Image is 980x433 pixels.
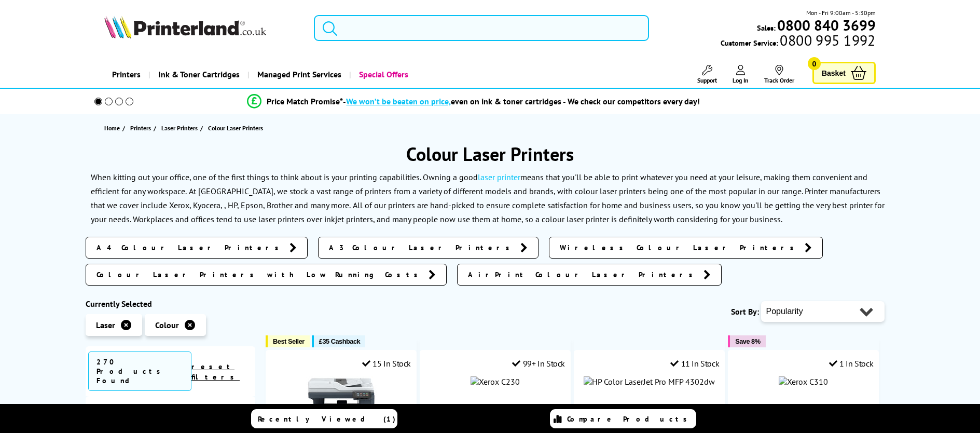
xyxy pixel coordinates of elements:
a: Printers [130,123,154,133]
span: Laser [96,320,115,330]
a: Log In [733,65,749,84]
a: A3 Colour Laser Printers [318,237,539,259]
button: £35 Cashback [312,335,365,347]
span: AirPrint Colour Laser Printers [468,269,698,280]
span: Mon - Fri 9:00am - 5:30pm [806,8,876,18]
a: Printerland Logo [104,16,301,40]
span: Compare Products [567,414,693,424]
span: Colour Laser Printers [208,124,263,132]
div: - even on ink & toner cartridges - We check our competitors every day! [343,96,700,106]
a: AirPrint Colour Laser Printers [457,264,722,286]
a: Printers [104,61,148,88]
div: 15 In Stock [362,358,411,369]
span: Colour Laser Printers with Low Running Costs [96,269,423,280]
p: When kitting out your office, one of the first things to think about is your printing capabilitie... [91,172,867,196]
div: 1 In Stock [829,358,874,369]
span: £35 Cashback [319,337,360,345]
a: Compare Products [550,409,696,428]
a: Laser Printers [161,123,200,133]
a: Ink & Toner Cartridges [148,61,247,88]
a: Recently Viewed (1) [251,409,397,428]
span: Support [697,76,717,84]
a: laser printer [478,172,520,182]
img: Xerox C310 [779,376,828,387]
a: Support [697,65,717,84]
span: Save 8% [735,337,760,345]
a: Special Offers [349,61,416,88]
p: All of our printers are hand-picked to ensure complete satisfaction for home and business users, ... [91,200,885,224]
a: reset filters [191,362,240,382]
img: Printerland Logo [104,16,266,38]
img: Xerox C230 [471,376,520,387]
span: A3 Colour Laser Printers [329,242,515,253]
div: 99+ In Stock [512,358,565,369]
button: Best Seller [266,335,310,347]
span: Wireless Colour Laser Printers [560,242,799,253]
span: Customer Service: [721,35,875,48]
span: We won’t be beaten on price, [346,96,451,106]
span: Best Seller [273,337,305,345]
span: 0 [808,57,821,70]
span: Recently Viewed (1) [258,414,396,424]
span: Basket [822,66,846,80]
a: 0800 840 3699 [776,20,876,30]
span: 0800 995 1992 [778,35,875,45]
li: modal_Promise [80,92,867,111]
a: Managed Print Services [247,61,349,88]
div: Currently Selected [86,299,256,309]
h1: Colour Laser Printers [86,142,895,166]
span: Colour [155,320,179,330]
span: Sales: [757,23,776,33]
a: Wireless Colour Laser Printers [549,237,823,259]
span: A4 Colour Laser Printers [96,242,284,253]
span: Price Match Promise* [267,96,343,106]
span: Printers [130,123,151,133]
a: Home [104,123,122,133]
img: HP Color LaserJet Pro MFP 4302dw [584,376,715,387]
a: Basket 0 [812,62,876,84]
span: Log In [733,76,749,84]
div: 11 In Stock [670,358,719,369]
span: 270 Products Found [88,351,192,391]
button: Save 8% [728,335,765,347]
span: Ink & Toner Cartridges [158,61,240,88]
span: Sort By: [731,306,759,317]
b: 0800 840 3699 [777,16,876,35]
a: Track Order [764,65,794,84]
p: At [GEOGRAPHIC_DATA], we stock a vast range of printers from a variety of different models and br... [91,186,880,210]
span: Laser Printers [161,123,198,133]
a: A4 Colour Laser Printers [86,237,308,259]
a: Colour Laser Printers with Low Running Costs [86,264,447,286]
